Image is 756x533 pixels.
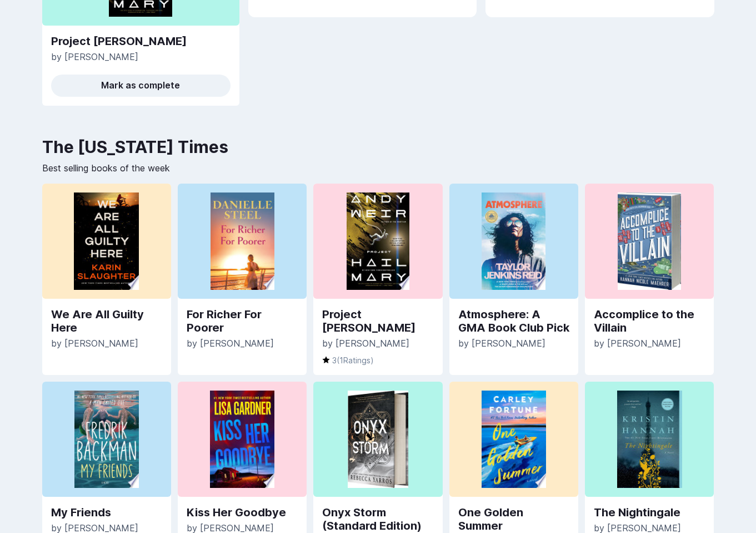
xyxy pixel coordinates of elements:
[64,51,138,62] span: [PERSON_NAME]
[51,308,162,334] a: We Are All Guilty Here
[482,193,545,290] img: Woman paying for a purchase
[594,308,705,334] a: Accomplice to the Villain
[607,338,681,349] span: [PERSON_NAME]
[74,193,139,290] img: Woman paying for a purchase
[458,337,569,350] p: by
[322,354,433,366] p: 3 ( 1 Ratings)
[187,308,298,334] a: For Richer For Poorer
[347,193,410,290] img: Woman paying for a purchase
[187,337,298,350] p: by
[594,337,705,350] p: by
[187,506,298,519] a: Kiss Her Goodbye
[51,50,231,63] p: by
[322,308,433,334] a: Project [PERSON_NAME]
[458,308,569,334] a: Atmosphere: A GMA Book Club Pick
[594,506,705,519] a: The Nightingale
[51,337,162,350] p: by
[618,193,681,290] img: Woman paying for a purchase
[51,75,231,97] button: Mark as complete
[42,137,714,157] h2: The [US_STATE] Times
[336,338,409,349] span: [PERSON_NAME]
[458,506,569,532] a: One Golden Summer
[200,338,274,349] span: [PERSON_NAME]
[211,193,274,290] img: Woman paying for a purchase
[617,391,682,488] img: Woman paying for a purchase
[322,506,433,532] a: Onyx Storm (Standard Edition)
[348,391,408,488] img: Woman paying for a purchase
[482,391,547,488] img: Woman paying for a purchase
[42,161,714,175] p: Best selling books of the week
[322,337,433,350] p: by
[64,338,138,349] span: [PERSON_NAME]
[51,506,162,519] a: My Friends
[74,391,139,488] img: Woman paying for a purchase
[210,391,274,488] img: Woman paying for a purchase
[472,338,545,349] span: [PERSON_NAME]
[51,34,231,48] a: Project [PERSON_NAME]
